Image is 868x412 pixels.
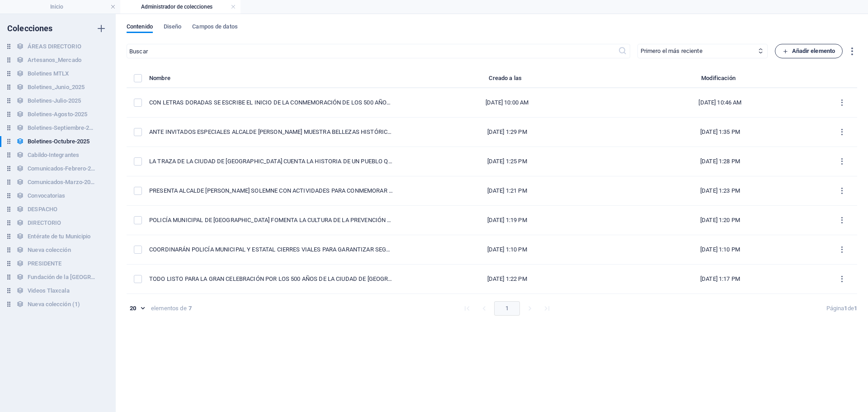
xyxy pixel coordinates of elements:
h6: Artesanos_Mercado [28,55,81,66]
h4: Administrador de colecciones [120,2,241,12]
h6: PRESIDENTE [28,258,61,269]
div: Página de [826,304,857,313]
h6: ÁREAS DIRECTORIO [28,41,81,52]
div: [DATE] 1:21 PM [408,187,606,195]
h6: Boletines-Octubre-2025 [28,136,90,147]
input: Buscar [127,44,618,58]
h6: Comunicados-Febrero-2025 [28,163,95,174]
div: COORDINARÁN POLICÍA MUNICIPAL Y ESTATAL CIERRES VIALES PARA GARANTIZAR SEGURIDAD EN EL MEDIO MARA... [149,246,393,254]
div: [DATE] 1:20 PM [621,216,819,224]
h6: Nueva colección [28,245,71,256]
div: [DATE] 1:35 PM [621,128,819,136]
h6: Fundación de la Ciudad de Tlaxcala [28,272,95,283]
strong: 1 [854,305,857,312]
span: Añadir elemento [783,46,835,57]
h6: Boletines MTLX [28,68,69,79]
h6: Videos Tlaxcala [28,285,69,296]
div: elementos de [151,304,187,313]
button: Añadir elemento [775,44,843,58]
div: LA TRAZA DE LA CIUDAD DE TLAXCALA CUENTA LA HISTORIA DE UN PUEBLO QUE NACIÓ HACE 500 AÑOS: CRONIS... [149,157,393,166]
div: [DATE] 1:17 PM [621,275,819,283]
th: Modificación [613,73,826,88]
button: page 1 [494,301,520,316]
strong: 7 [189,304,192,313]
div: [DATE] 1:29 PM [408,128,606,136]
h6: Boletines-Julio-2025 [28,95,81,106]
div: CON LETRAS DORADAS SE ESCRIBE EL INICIO DE LA CONMEMORACIÓN DE LOS 500 AÑOS DE LA FUNDACIÓN DE TL... [149,99,393,107]
span: Contenido [127,21,153,34]
h6: Entérate de tu Municipio [28,231,90,242]
h6: Boletines_Junio_2025 [28,82,85,93]
nav: pagination navigation [458,301,556,316]
h6: DIRECTORIO [28,218,61,228]
div: [DATE] 1:19 PM [408,216,606,224]
div: ANTE INVITADOS ESPECIALES ALCALDE ALFONSO SÁNCHEZ GARCÍA MUESTRA BELLEZAS HISTÓRICAS Y CULTURALES... [149,128,393,136]
table: items list [127,73,857,294]
th: Nombre [149,73,401,88]
h6: DESPACHO [28,204,57,215]
h6: Boletines-Agosto-2025 [28,109,87,120]
span: Diseño [164,21,182,34]
h6: Boletines-Septiembre-2025 [28,123,95,133]
div: TODO LISTO PARA LA GRAN CELEBRACIÓN POR LOS 500 AÑOS DE LA CIUDAD DE TLAXCALA: ALFONSO SÁNCHEZ GA... [149,275,393,283]
strong: 1 [844,305,847,312]
div: [DATE] 1:23 PM [621,187,819,195]
span: Campos de datos [192,21,237,34]
div: [DATE] 1:22 PM [408,275,606,283]
div: [DATE] 1:10 PM [621,246,819,254]
div: PRESENTA ALCALDE ALFONSO SÁNCHEZ GARCÍA BANDO SOLEMNE CON ACTIVIDADES PARA CONMEMORAR 500 AÑOS DE... [149,187,393,195]
th: Creado a las [401,73,613,88]
div: [DATE] 1:10 PM [408,246,606,254]
div: POLICÍA MUNICIPAL DE TLAXCALA FOMENTA LA CULTURA DE LA PREVENCIÓN ENTRE NIÑAS Y NIÑOS DE SAN HIPÓ... [149,216,393,224]
h6: Colecciones [7,23,53,34]
h6: Comunicados-Marzo-2025 [28,177,95,188]
h6: Nueva colección (1) [28,299,80,310]
h6: Cabildo-Integrantes [28,150,79,161]
i: Crear colección [96,23,107,34]
h6: Convocatorias [28,190,65,201]
div: [DATE] 1:25 PM [408,157,606,166]
div: [DATE] 1:28 PM [621,157,819,166]
div: [DATE] 10:00 AM [408,99,606,107]
div: [DATE] 10:46 AM [621,99,819,107]
div: 20 [127,304,147,313]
